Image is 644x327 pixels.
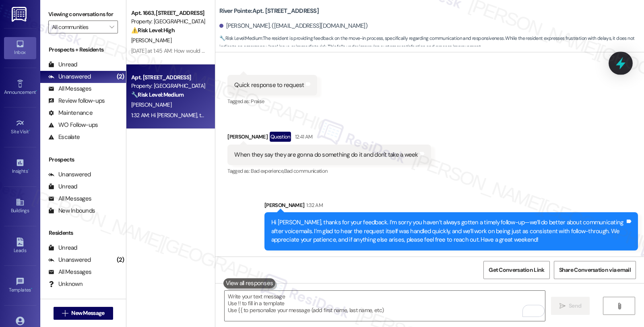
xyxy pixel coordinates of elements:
div: [DATE] at 1:45 AM: How would I know. It's somewhere in the attic. [131,47,280,54]
span: • [31,286,32,292]
div: Apt. 1663, [STREET_ADDRESS] [131,9,206,17]
strong: ⚠️ Risk Level: High [131,27,175,34]
span: • [29,128,30,133]
div: Unanswered [48,256,91,264]
a: Templates • [4,275,36,296]
div: When they say they are gonna do something do it and don't take a week [234,151,418,159]
div: Property: [GEOGRAPHIC_DATA] [131,17,206,26]
div: Apt. [STREET_ADDRESS] [131,73,206,82]
div: All Messages [48,268,91,276]
strong: 🔧 Risk Level: Medium [131,91,184,98]
span: Send [569,302,581,310]
div: [PERSON_NAME]. ([EMAIL_ADDRESS][DOMAIN_NAME]) [219,22,367,30]
div: New Inbounds [48,207,95,215]
i:  [559,303,566,309]
div: Escalate [48,133,80,141]
div: 1:32 AM [304,201,322,209]
div: Unanswered [48,72,91,81]
div: Unread [48,182,77,191]
div: Unanswered [48,170,91,179]
div: Prospects + Residents [40,46,126,54]
button: New Message [54,307,113,320]
span: • [28,167,29,173]
div: Unread [48,60,77,69]
div: Maintenance [48,109,93,117]
i:  [62,310,68,317]
span: Bad experience , [251,168,284,174]
div: Tagged as: [227,165,431,177]
button: Share Conversation via email [554,261,636,279]
a: Inbox [4,37,36,59]
div: Hi [PERSON_NAME], thanks for your feedback. I’m sorry you haven’t always gotten a timely follow-u... [271,218,625,244]
div: Unknown [48,280,83,288]
button: Get Conversation Link [483,261,549,279]
div: Question [270,132,291,142]
div: All Messages [48,85,91,93]
div: Quick response to request [234,81,304,89]
i:  [109,24,114,30]
span: • [36,88,37,94]
div: Residents [40,229,126,237]
div: [PERSON_NAME] [264,201,638,212]
div: Unread [48,244,77,252]
div: (2) [115,70,126,83]
span: [PERSON_NAME] [131,37,171,44]
a: Leads [4,235,36,257]
span: New Message [71,309,104,317]
span: [PERSON_NAME] [131,101,171,108]
div: [PERSON_NAME] [227,132,431,145]
div: Property: [GEOGRAPHIC_DATA] [131,82,206,90]
img: ResiDesk Logo [12,7,28,22]
a: Buildings [4,195,36,217]
div: Prospects [40,155,126,164]
b: River Pointe: Apt. [STREET_ADDRESS] [219,7,319,15]
textarea: To enrich screen reader interactions, please activate Accessibility in Grammarly extension settings [225,291,545,321]
span: Get Conversation Link [489,266,544,274]
a: Insights • [4,156,36,178]
div: All Messages [48,195,91,203]
input: All communities [52,21,105,33]
div: WO Follow-ups [48,121,98,129]
div: Tagged as: [227,95,317,107]
i:  [616,303,622,309]
strong: 🔧 Risk Level: Medium [219,35,262,41]
span: Bad communication [284,168,328,174]
a: Site Visit • [4,116,36,138]
button: Send [551,297,590,315]
label: Viewing conversations for [48,8,118,21]
div: (2) [115,254,126,266]
span: Praise [251,98,264,105]
span: Share Conversation via email [559,266,631,274]
div: 12:41 AM [293,132,313,141]
div: Review follow-ups [48,97,105,105]
span: : The resident is providing feedback on the move-in process, specifically regarding communication... [219,34,644,52]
